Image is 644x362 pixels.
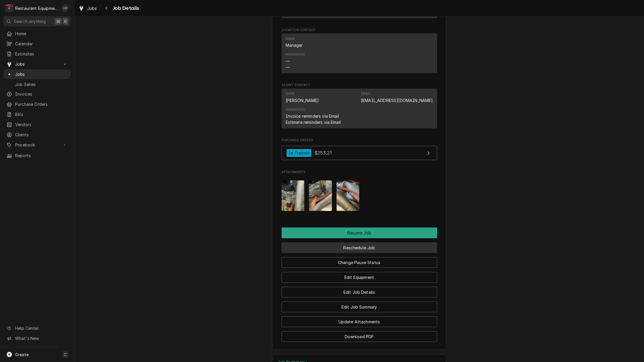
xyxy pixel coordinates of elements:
[3,334,71,343] a: Go to What's New
[3,49,71,59] a: Estimates
[282,138,437,143] span: Purchase Orders
[56,18,60,24] span: ⌘
[282,283,437,298] div: Button Group Row
[3,69,71,79] a: Jobs
[286,52,305,57] div: Reminders
[64,352,67,358] span: C
[3,130,71,139] a: Clients
[337,180,359,211] img: H8zEWWr8QnONCBRttXp6
[15,142,59,148] span: Pricebook
[111,4,139,12] span: Job Details
[361,98,433,103] a: [EMAIL_ADDRESS][DOMAIN_NAME]
[286,92,295,96] div: Name
[282,287,437,298] button: Edit Job Details
[282,89,437,128] div: Contact
[61,4,69,12] div: Gary Beaver's Avatar
[286,107,305,112] div: Reminders
[282,28,437,76] div: Location Contact
[14,18,46,24] span: Search anything
[282,331,437,342] button: Download PDF
[15,132,68,138] span: Clients
[282,28,437,33] span: Location Contact
[3,110,71,119] a: Bills
[3,89,71,99] a: Invoices
[282,268,437,283] div: Button Group Row
[61,4,69,12] div: GB
[282,83,437,87] span: Client Contact
[3,59,71,69] a: Go to Jobs
[282,238,437,253] div: Button Group Row
[282,298,437,312] div: Button Group Row
[282,176,437,216] span: Attachments
[286,42,303,48] div: Manager
[309,180,332,211] img: RiSbXQkJRPSBxTkZ5Xhx
[282,180,305,211] img: WMJiKEyqT128MSp3HTxP
[282,316,437,327] button: Update Attachments
[3,39,71,49] a: Calendar
[15,51,68,57] span: Estimates
[282,227,437,342] div: Button Group
[286,37,303,48] div: Name
[3,151,71,160] a: Reports
[282,227,437,238] div: Button Group Row
[286,119,341,125] div: Estimate reminders via Email
[87,5,97,11] span: Jobs
[282,257,437,268] button: Change Pause Status
[15,31,68,37] span: Home
[3,120,71,129] a: Vendors
[282,83,437,131] div: Client Contact
[287,149,312,157] div: In Transit
[3,16,71,26] button: Search anything⌘K
[15,153,68,159] span: Reports
[15,5,58,11] div: Restaurant Equipment Diagnostics
[5,4,13,12] div: R
[286,97,319,103] div: [PERSON_NAME]
[3,80,71,89] a: Job Series
[286,64,290,70] div: —
[15,325,67,331] span: Help Center
[282,33,437,76] div: Location Contact List
[102,3,111,13] button: Navigate back
[286,52,305,70] div: Reminders
[5,4,13,12] div: Restaurant Equipment Diagnostics's Avatar
[3,323,71,333] a: Go to Help Center
[282,242,437,253] button: Reschedule Job
[3,99,71,109] a: Purchase Orders
[282,146,437,160] a: View Purchase Order
[286,113,339,119] div: Invoice reminders via Email
[282,302,437,312] button: Edit Job Summary
[282,253,437,268] div: Button Group Row
[15,335,67,341] span: What's New
[361,92,371,96] div: Email
[282,138,437,163] div: Purchase Orders
[286,37,295,41] div: Name
[282,89,437,131] div: Client Contact List
[314,150,332,156] span: $253.21
[15,81,68,87] span: Job Series
[15,91,68,97] span: Invoices
[282,272,437,283] button: Edit Equipment
[286,92,319,103] div: Name
[286,107,341,125] div: Reminders
[15,61,59,67] span: Jobs
[282,327,437,342] div: Button Group Row
[282,33,437,73] div: Contact
[3,29,71,38] a: Home
[15,71,68,77] span: Jobs
[282,170,437,215] div: Attachments
[282,170,437,175] span: Attachments
[282,227,437,238] button: Resume Job
[15,101,68,107] span: Purchase Orders
[76,3,99,13] a: Jobs
[64,18,67,24] span: K
[282,312,437,327] div: Button Group Row
[361,92,433,103] div: Email
[15,352,28,357] span: Create
[15,41,68,47] span: Calendar
[3,140,71,150] a: Go to Pricebook
[15,111,68,117] span: Bills
[286,58,290,64] div: —
[15,121,68,128] span: Vendors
